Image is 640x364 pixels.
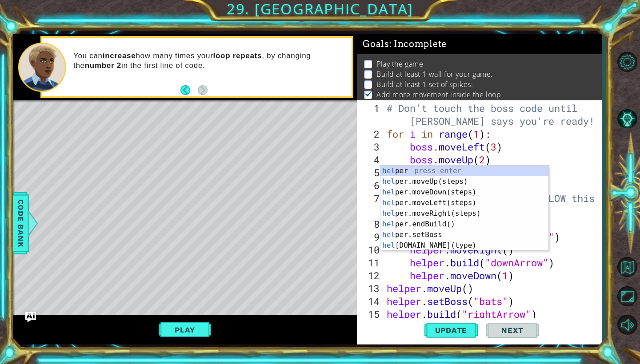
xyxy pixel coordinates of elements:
[25,312,36,322] button: Ask AI
[363,39,447,50] span: Goals
[359,179,382,192] div: 6
[492,326,532,335] span: Next
[426,326,476,335] span: Update
[359,230,382,243] div: 9
[359,308,382,320] div: 15
[73,51,345,71] p: You can how many times your , by changing the in the first line of code.
[359,243,382,256] div: 10
[614,254,640,280] button: Back to Map
[14,196,28,250] span: Code Bank
[103,51,136,60] strong: increase
[376,79,473,89] p: Build at least 1 set of spikes.
[359,256,382,269] div: 11
[359,282,382,295] div: 13
[359,166,382,179] div: 5
[85,61,121,70] strong: number 2
[614,312,640,337] button: Mute
[614,253,640,282] a: Back to Map
[614,106,640,131] button: AI Hint
[359,153,382,166] div: 4
[359,269,382,282] div: 12
[13,100,424,362] div: Level Map
[614,283,640,309] button: Maximize Browser
[213,51,262,60] strong: loop repeats
[376,100,508,110] p: Increase the loop number for the Boss.
[424,318,478,343] button: Update
[359,218,382,230] div: 8
[364,90,373,97] img: Check mark for checkbox
[486,318,539,343] button: Next
[376,69,493,79] p: Build at least 1 wall for your game.
[359,102,382,127] div: 1
[198,85,208,95] button: Next
[359,127,382,140] div: 2
[159,321,211,338] button: Play
[614,49,640,75] button: Level Options
[389,39,447,49] span: : Incomplete
[376,90,501,99] p: Add more movement inside the loop
[359,295,382,308] div: 14
[359,192,382,218] div: 7
[376,59,423,69] p: Play the game
[180,85,198,95] button: Back
[359,140,382,153] div: 3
